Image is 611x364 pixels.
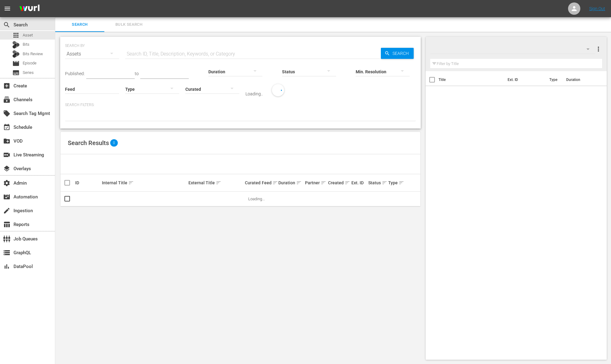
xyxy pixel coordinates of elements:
span: Live Streaming [3,151,10,159]
span: sort [382,180,387,186]
span: sort [273,180,278,186]
div: Created [328,179,350,186]
span: Search Results [68,139,109,147]
div: Curated [245,180,260,185]
span: Search [390,48,414,59]
span: sort [216,180,221,186]
div: Bits [12,41,20,48]
span: Automation [3,193,10,201]
th: Ext. ID [504,71,546,88]
div: ID [75,180,100,185]
button: Search [381,48,414,59]
div: External Title [188,179,243,186]
span: Loading... [248,197,265,201]
span: Create [3,82,10,90]
div: Feed [262,179,276,186]
span: DataPool [3,263,10,270]
p: Search Filters: [65,102,416,108]
div: Partner [305,179,327,186]
span: Overlays [3,165,10,172]
img: ans4CAIJ8jUAAAAAAAAAAAAAAAAAAAAAAAAgQb4GAAAAAAAAAAAAAAAAAAAAAAAAJMjXAAAAAAAAAAAAAAAAAAAAAAAAgAT5G... [15,2,44,16]
span: VOD [3,137,10,145]
span: sort [345,180,350,186]
span: sort [128,180,134,186]
button: more_vert [595,42,602,56]
span: sort [399,180,404,186]
span: Bits Review [23,51,43,57]
div: Ext. ID [351,180,366,185]
span: menu [4,5,11,12]
span: Search [59,21,101,28]
div: Loading.. [246,91,263,96]
span: Series [12,69,20,76]
th: Type [546,71,563,88]
a: Sign Out [589,6,605,11]
span: Series [23,70,34,76]
span: Search [3,21,10,29]
span: sort [321,180,326,186]
div: Bits Review [12,50,20,58]
span: Asset [12,32,20,39]
th: Title [439,71,504,88]
span: Reports [3,221,10,228]
span: Admin [3,179,10,187]
span: Search Tag Mgmt [3,110,10,117]
div: Status [368,179,386,186]
span: Job Queues [3,235,10,243]
div: Internal Title [102,179,187,186]
span: Bulk Search [108,21,150,28]
span: 0 [110,139,118,147]
span: more_vert [595,45,602,53]
div: Assets [65,45,119,63]
span: Asset [23,32,33,38]
span: GraphQL [3,249,10,256]
span: Bits [23,41,29,48]
span: Channels [3,96,10,103]
div: Type [388,179,400,186]
span: sort [296,180,302,186]
span: Episode [23,60,37,66]
span: to [135,71,139,76]
th: Duration [563,71,599,88]
span: Published: [65,71,85,76]
span: Ingestion [3,207,10,214]
div: Duration [278,179,303,186]
span: Episode [12,60,20,67]
span: Schedule [3,124,10,131]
